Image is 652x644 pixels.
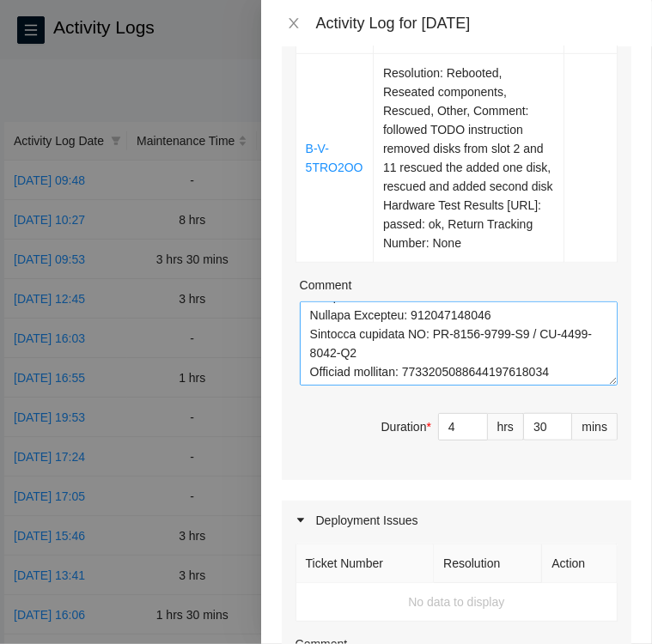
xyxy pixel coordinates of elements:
div: Deployment Issues [282,501,631,540]
th: Action [542,544,618,583]
div: Duration [381,417,431,436]
div: hrs [488,413,524,440]
div: mins [572,413,618,440]
td: No data to display [296,583,618,622]
span: close [287,16,301,30]
label: Comment [300,276,352,295]
a: B-V-5TRO2OO [306,142,363,174]
div: Activity Log for [DATE] [316,14,631,33]
th: Ticket Number [296,544,435,583]
td: Resolution: Rebooted, Reseated components, Rescued, Other, Comment: followed TODO instruction rem... [374,54,564,263]
textarea: Comment [300,301,618,386]
button: Close [282,15,306,32]
span: caret-right [296,515,306,526]
th: Resolution [434,544,542,583]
